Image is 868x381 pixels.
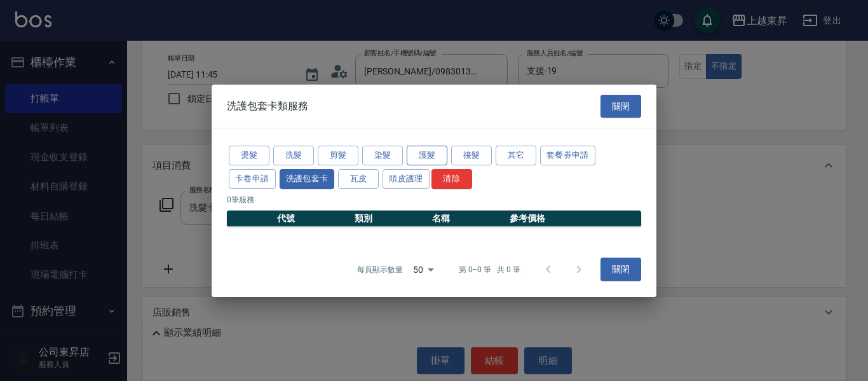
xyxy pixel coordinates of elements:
[540,146,595,165] button: 套餐券申請
[227,193,641,205] p: 0 筆服務
[351,210,429,226] th: 類別
[229,169,276,189] button: 卡卷申請
[431,169,472,189] button: 清除
[451,146,492,165] button: 接髮
[338,169,379,189] button: 瓦皮
[273,146,314,165] button: 洗髮
[227,100,308,113] span: 洗護包套卡類服務
[383,169,430,189] button: 頭皮護理
[600,258,641,281] button: 關閉
[506,210,641,226] th: 參考價格
[280,169,335,189] button: 洗護包套卡
[429,210,506,226] th: 名稱
[496,146,536,165] button: 其它
[459,264,520,275] p: 第 0–0 筆 共 0 筆
[229,146,269,165] button: 燙髮
[318,146,358,165] button: 剪髮
[362,146,403,165] button: 染髮
[274,210,351,226] th: 代號
[408,252,438,286] div: 50
[357,264,403,275] p: 每頁顯示數量
[407,146,447,165] button: 護髮
[600,94,641,118] button: 關閉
